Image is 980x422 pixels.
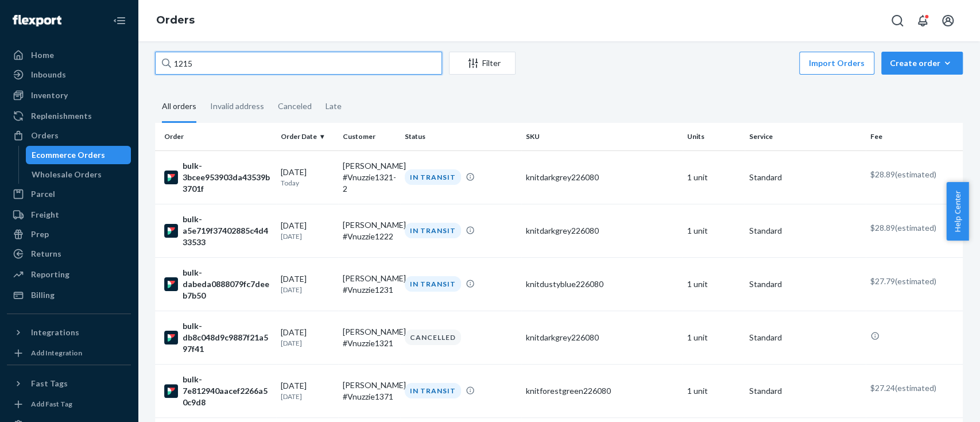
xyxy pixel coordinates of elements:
div: Reporting [31,269,69,280]
div: Wholesale Orders [32,169,102,180]
div: Replenishments [31,110,92,122]
th: Order [155,123,276,150]
a: Replenishments [7,107,131,125]
div: bulk-7e812940aacef2266a50c9d8 [164,374,272,408]
div: Add Integration [31,348,82,358]
td: 1 unit [683,150,745,204]
a: Add Fast Tag [7,397,131,411]
a: Prep [7,225,131,243]
input: Search orders [155,52,442,75]
td: 1 unit [683,257,745,311]
a: Add Integration [7,346,131,360]
a: Wholesale Orders [26,165,131,184]
div: bulk-3bcee953903da43539b3701f [164,160,272,195]
div: [DATE] [281,220,334,241]
th: Service [745,123,866,150]
a: Inbounds [7,65,131,84]
div: [DATE] [281,380,334,401]
p: $28.89 [870,169,954,180]
div: Billing [31,289,55,301]
div: Inventory [31,90,68,101]
div: [DATE] [281,273,334,295]
button: Create order [881,52,963,75]
p: [DATE] [281,392,334,401]
div: Prep [31,229,49,240]
span: (estimated) [895,383,936,393]
button: Open Search Box [886,9,909,32]
div: Home [31,49,54,61]
div: Integrations [31,327,79,338]
div: Add Fast Tag [31,399,72,409]
div: Freight [31,209,59,220]
th: Order Date [276,123,338,150]
button: Import Orders [799,52,874,75]
td: 1 unit [683,311,745,364]
p: [DATE] [281,338,334,348]
div: bulk-dabeda0888079fc7deeb7b50 [164,267,272,301]
p: [DATE] [281,285,334,295]
div: IN TRANSIT [405,276,461,292]
div: Fast Tags [31,378,68,389]
a: Home [7,46,131,64]
th: SKU [521,123,683,150]
div: IN TRANSIT [405,169,461,185]
a: Orders [156,14,195,26]
p: $27.24 [870,382,954,394]
td: [PERSON_NAME] #Vnuzzie1231 [338,257,400,311]
a: Reporting [7,265,131,284]
button: Integrations [7,323,131,342]
div: IN TRANSIT [405,383,461,398]
a: Freight [7,206,131,224]
a: Billing [7,286,131,304]
ol: breadcrumbs [147,4,204,37]
span: (estimated) [895,223,936,233]
th: Fee [866,123,963,150]
p: $28.89 [870,222,954,234]
a: Ecommerce Orders [26,146,131,164]
div: Late [326,91,342,121]
div: IN TRANSIT [405,223,461,238]
a: Inventory [7,86,131,104]
div: bulk-db8c048d9c9887f21a597f41 [164,320,272,355]
button: Filter [449,52,516,75]
p: Standard [749,332,861,343]
td: [PERSON_NAME] #Vnuzzie1321-2 [338,150,400,204]
p: $27.79 [870,276,954,287]
div: bulk-a5e719f37402885c4d433533 [164,214,272,248]
button: Close Navigation [108,9,131,32]
p: Standard [749,172,861,183]
div: Orders [31,130,59,141]
button: Open notifications [911,9,934,32]
span: (estimated) [895,276,936,286]
a: Orders [7,126,131,145]
p: Standard [749,385,861,397]
a: Parcel [7,185,131,203]
div: Parcel [31,188,55,200]
th: Status [400,123,521,150]
div: knitdarkgrey226080 [526,332,678,343]
div: Customer [343,131,396,141]
td: [PERSON_NAME] #Vnuzzie1222 [338,204,400,257]
p: [DATE] [281,231,334,241]
div: CANCELLED [405,330,461,345]
th: Units [683,123,745,150]
button: Fast Tags [7,374,131,393]
img: Flexport logo [13,15,61,26]
div: [DATE] [281,327,334,348]
td: [PERSON_NAME] #Vnuzzie1321 [338,311,400,364]
span: (estimated) [895,169,936,179]
button: Help Center [946,182,969,241]
div: knitforestgreen226080 [526,385,678,397]
div: Inbounds [31,69,66,80]
div: Ecommerce Orders [32,149,105,161]
td: [PERSON_NAME] #Vnuzzie1371 [338,364,400,417]
div: knitdarkgrey226080 [526,172,678,183]
p: Standard [749,278,861,290]
div: Create order [890,57,954,69]
div: Canceled [278,91,312,121]
button: Open account menu [936,9,959,32]
div: [DATE] [281,167,334,188]
p: Today [281,178,334,188]
div: All orders [162,91,196,123]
